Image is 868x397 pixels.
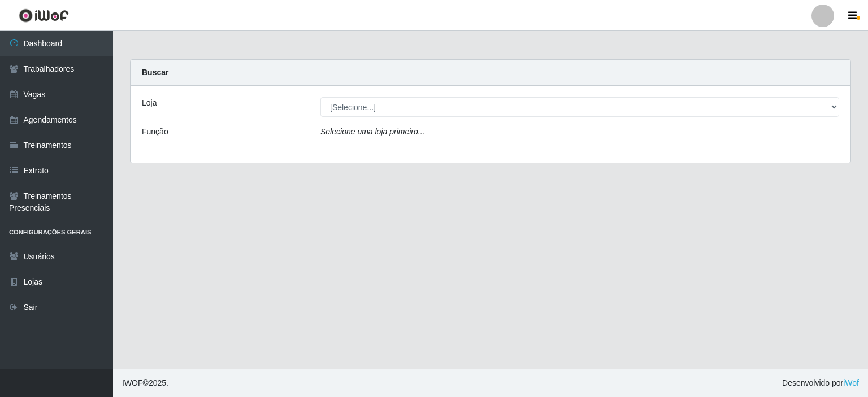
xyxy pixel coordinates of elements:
a: iWof [843,378,859,387]
span: © 2025 . [122,377,168,389]
label: Loja [142,97,157,109]
span: Desenvolvido por [782,377,859,389]
span: IWOF [122,378,143,387]
strong: Buscar [142,68,168,77]
label: Função [142,126,168,138]
img: CoreUI Logo [19,8,69,23]
i: Selecione uma loja primeiro... [320,127,424,136]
